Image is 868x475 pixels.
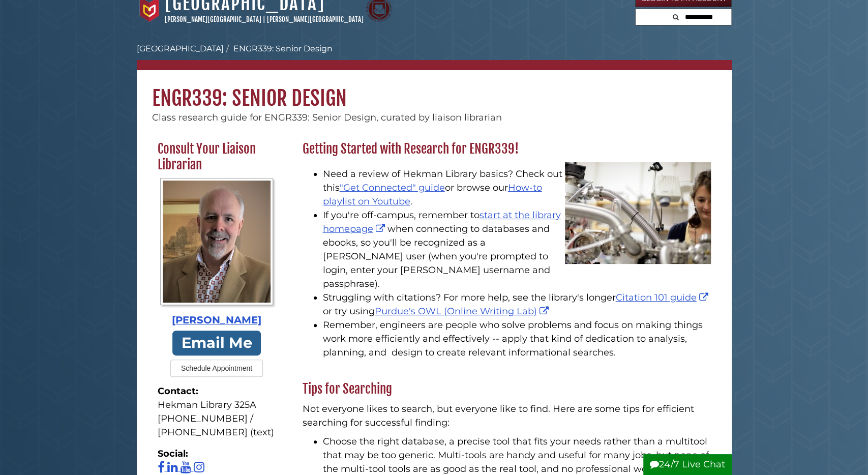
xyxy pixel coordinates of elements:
a: [PERSON_NAME][GEOGRAPHIC_DATA] [165,15,261,23]
a: Purdue's OWL (Online Writing Lab) [375,306,551,317]
div: [PERSON_NAME] [158,313,276,328]
li: Need a review of Hekman Library basics? Check out this or browse our . [323,167,711,209]
div: [PHONE_NUMBER] / ‪[PHONE_NUMBER] (text) [158,412,276,439]
li: If you're off-campus, remember to when connecting to databases and ebooks, so you'll be recognize... [323,209,711,291]
button: Schedule Appointment [170,360,263,377]
span: | [263,15,265,23]
a: [PERSON_NAME][GEOGRAPHIC_DATA] [267,15,364,23]
button: Search [670,9,682,23]
p: Not everyone likes to search, but everyone like to find. Here are some tips for efficient searchi... [303,402,711,430]
a: How-to playlist on Youtube [323,182,542,207]
div: Hekman Library 325A [158,398,276,412]
span: Class research guide for ENGR339: Senior Design, curated by liaison librarian [152,112,502,123]
h2: Consult Your Liaison Librarian [153,141,281,173]
a: Citation 101 guide [616,292,711,303]
h2: Tips for Searching [297,381,716,397]
li: Struggling with citations? For more help, see the library's longer or try using [323,291,711,318]
strong: Social: [158,447,276,461]
i: Search [673,14,679,20]
p: Remember, engineers are people who solve problems and focus on making things work more efficientl... [323,318,711,360]
a: Profile Photo [PERSON_NAME] [158,178,276,328]
nav: breadcrumb [137,43,732,70]
a: [GEOGRAPHIC_DATA] [137,44,224,53]
a: "Get Connected" guide [340,182,445,193]
a: ENGR339: Senior Design [233,44,333,53]
strong: Contact: [158,384,276,398]
h2: Getting Started with Research for ENGR339! [297,141,716,157]
a: Email Me [172,331,261,355]
button: 24/7 Live Chat [643,454,732,475]
a: start at the library homepage [323,210,561,234]
img: Profile Photo [160,178,273,305]
h1: ENGR339: Senior Design [137,70,732,111]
